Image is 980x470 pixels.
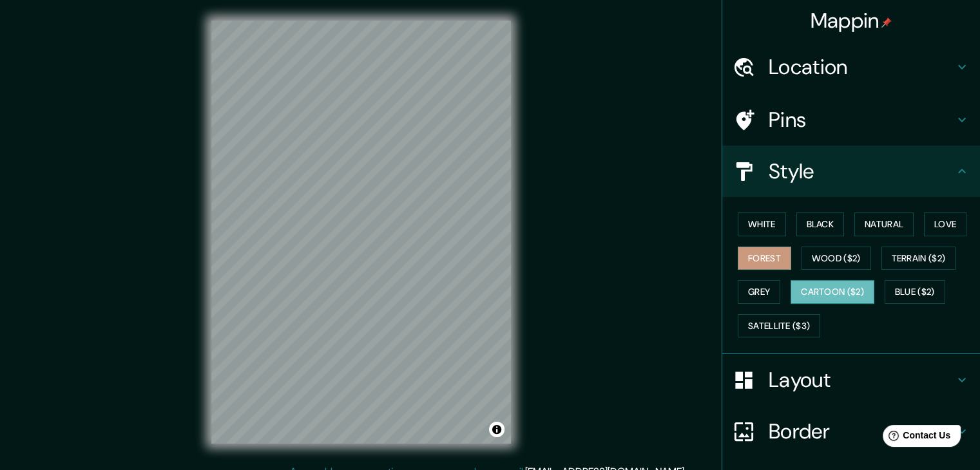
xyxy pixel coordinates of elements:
[738,280,780,304] button: Grey
[769,367,954,393] h4: Layout
[489,422,504,437] button: Toggle attribution
[738,212,786,236] button: White
[811,8,892,33] h4: Mappin
[769,107,954,133] h4: Pins
[722,406,980,457] div: Border
[769,54,954,80] h4: Location
[854,212,914,236] button: Natural
[791,280,874,304] button: Cartoon ($2)
[722,94,980,146] div: Pins
[865,420,966,456] iframe: Help widget launcher
[769,158,954,184] h4: Style
[738,247,791,270] button: Forest
[881,17,892,28] img: pin-icon.png
[722,41,980,93] div: Location
[924,212,966,236] button: Love
[881,247,956,270] button: Terrain ($2)
[722,146,980,197] div: Style
[885,280,945,304] button: Blue ($2)
[769,418,954,444] h4: Border
[802,247,871,270] button: Wood ($2)
[722,354,980,406] div: Layout
[796,212,845,236] button: Black
[211,21,511,444] canvas: Map
[738,314,820,338] button: Satellite ($3)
